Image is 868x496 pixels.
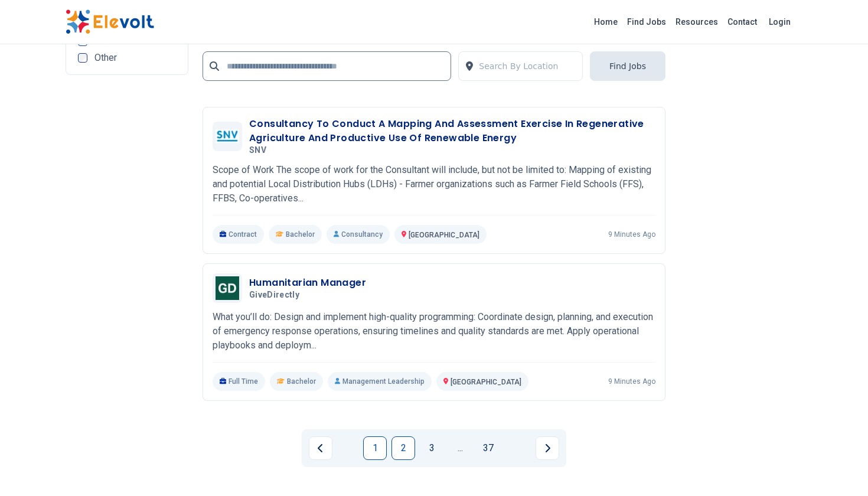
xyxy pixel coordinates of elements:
[94,37,118,46] span: KCPE
[451,378,521,386] span: [GEOGRAPHIC_DATA]
[213,372,265,391] p: Full Time
[66,84,188,439] iframe: Advertisement
[249,276,366,290] h3: Humanitarian Manager
[608,377,655,386] p: 9 minutes ago
[66,9,154,34] img: Elevolt
[409,231,479,239] span: [GEOGRAPHIC_DATA]
[477,436,500,460] a: Page 37
[216,129,239,143] img: SNV
[249,145,266,156] span: SNV
[391,436,415,460] a: Page 2
[809,439,868,496] iframe: Chat Widget
[213,273,655,391] a: GiveDirectlyHumanitarian ManagerGiveDirectlyWhat you’ll do: Design and implement high-quality pro...
[286,230,315,239] span: Bachelor
[723,12,762,31] a: Contact
[536,436,559,460] a: Next page
[309,436,559,460] ul: Pagination
[671,12,723,31] a: Resources
[680,75,802,429] iframe: Advertisement
[590,51,665,81] button: Find Jobs
[762,10,798,34] a: Login
[287,377,316,386] span: Bachelor
[608,230,655,239] p: 9 minutes ago
[94,53,117,63] span: Other
[213,225,264,244] p: Contract
[327,225,390,244] p: Consultancy
[249,290,299,301] span: GiveDirectly
[622,12,671,31] a: Find Jobs
[448,436,472,460] a: Jump forward
[213,117,655,244] a: SNVConsultancy To Conduct A Mapping And Assessment Exercise In Regenerative Agriculture And Produ...
[213,310,655,353] p: What you’ll do: Design and implement high-quality programming: Coordinate design, planning, and e...
[309,436,332,460] a: Previous page
[78,53,87,63] input: Other
[213,163,655,205] p: Scope of Work The scope of work for the Consultant will include, but not be limited to: Mapping o...
[363,436,387,460] a: Page 1 is your current page
[249,117,655,145] h3: Consultancy To Conduct A Mapping And Assessment Exercise In Regenerative Agriculture And Producti...
[589,12,622,31] a: Home
[420,436,443,460] a: Page 3
[328,372,432,391] p: Management Leadership
[216,276,239,300] img: GiveDirectly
